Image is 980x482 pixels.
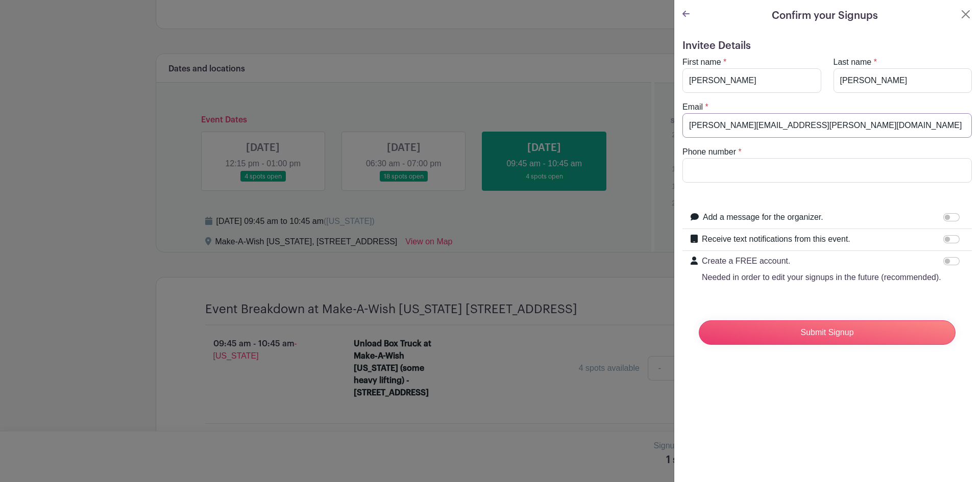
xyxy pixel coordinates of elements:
button: Close [960,8,972,20]
h5: Invitee Details [682,40,972,52]
label: Phone number [682,146,736,158]
h5: Confirm your Signups [772,8,878,23]
label: Email [682,101,703,113]
label: Receive text notifications from this event. [702,233,850,245]
input: Submit Signup [699,320,955,345]
p: Needed in order to edit your signups in the future (recommended). [702,271,941,284]
p: Create a FREE account. [702,255,941,267]
label: Last name [834,56,872,68]
label: Add a message for the organizer. [703,211,823,223]
label: First name [682,56,721,68]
